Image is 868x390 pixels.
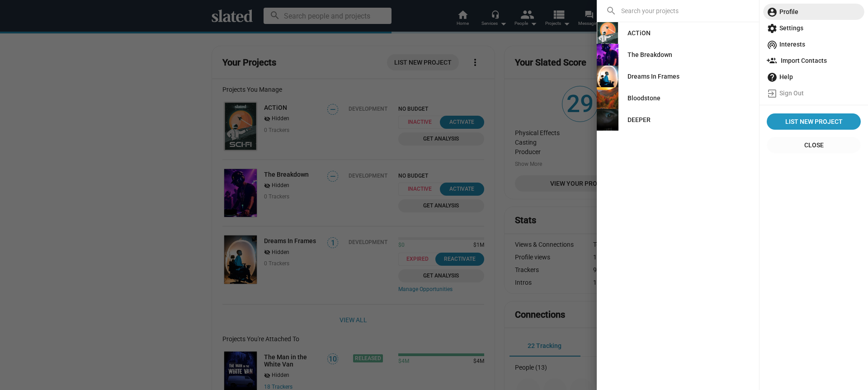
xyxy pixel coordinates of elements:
[770,113,857,130] span: List New Project
[627,47,672,63] div: The Breakdown
[767,72,778,83] mat-icon: help
[597,22,618,44] img: ACTiON
[763,4,864,20] a: Profile
[620,112,658,128] a: DEEPER
[774,137,854,153] span: Close
[606,5,617,16] mat-icon: search
[627,112,651,128] div: DEEPER
[620,47,679,63] a: The Breakdown
[767,137,861,153] button: Close
[767,52,861,69] span: Import Contacts
[767,88,778,99] mat-icon: exit_to_app
[627,90,660,106] div: Bloodstone
[597,44,618,66] img: The Breakdown
[627,25,651,41] div: ACTiON
[767,113,861,130] a: List New Project
[763,36,864,52] a: Interests
[620,25,658,41] a: ACTiON
[620,68,687,85] a: Dreams In Frames
[763,20,864,36] a: Settings
[767,7,778,18] mat-icon: account_circle
[767,36,861,52] span: Interests
[767,39,778,50] mat-icon: wifi_tethering
[767,4,861,20] span: Profile
[597,109,618,131] img: DEEPER
[767,23,778,34] mat-icon: settings
[627,68,679,85] div: Dreams In Frames
[620,90,668,106] a: Bloodstone
[763,52,864,69] a: Import Contacts
[767,85,861,101] span: Sign Out
[597,87,618,109] img: Bloodstone
[763,85,864,101] a: Sign Out
[763,69,864,85] a: Help
[767,20,861,36] span: Settings
[767,69,861,85] span: Help
[597,66,618,87] img: Dreams In Frames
